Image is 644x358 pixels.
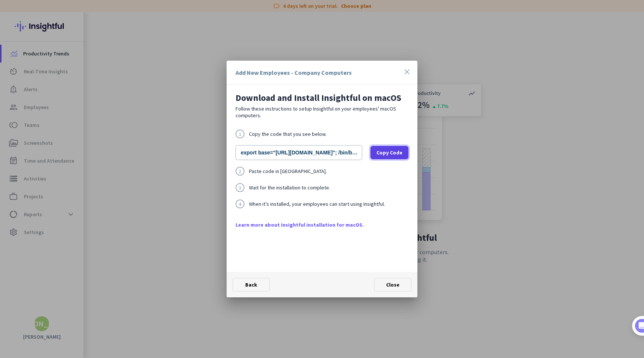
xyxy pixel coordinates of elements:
div: Close [131,3,144,16]
span: Copy Code [376,149,402,156]
div: 3 [236,183,244,192]
button: Back [233,278,270,291]
span: Back [245,281,257,288]
a: Show me how [29,179,81,194]
button: Messages [37,232,75,262]
div: [PERSON_NAME] from Insightful [41,80,123,87]
span: Copy the code that you see below. [249,131,326,137]
span: Tasks [122,251,138,256]
div: 1Add employees [14,127,135,139]
div: 4 [236,199,244,208]
div: It's time to add your employees! This is crucial since Insightful will start collecting their act... [29,142,130,173]
h2: Download and Install Insightful on macOS [236,93,408,102]
p: About 10 minutes [95,98,142,106]
a: Learn more about Insightful installation for macOS. [236,221,408,228]
span: Close [386,281,400,288]
button: Help [75,232,112,262]
button: Copy Code [370,146,408,159]
div: 2 [236,167,244,176]
p: Follow these instructions to setup Insightful on your employees' macOS computers. [236,105,408,119]
img: Profile image for Tamara [26,78,38,90]
i: close [402,67,411,76]
span: Home [11,251,26,256]
button: Close [374,278,411,291]
button: Mark as completed [29,209,86,217]
div: Show me how [29,173,130,194]
div: You're just a few steps away from completing the essential app setup [10,55,139,73]
div: Add employees [29,130,126,137]
div: Add New Employees - Company Computers [236,70,352,76]
span: When it’s installed, your employees can start using Insightful. [249,201,385,207]
span: Messages [43,251,69,256]
h1: Tasks [63,3,87,16]
p: 4 steps [7,98,26,106]
span: Help [87,251,99,256]
div: 1 [236,130,244,138]
span: Paste code in [GEOGRAPHIC_DATA]. [249,169,327,174]
button: Tasks [112,232,149,262]
div: 🎊 Welcome to Insightful! 🎊 [10,29,139,55]
span: Wait for the installation to complete. [249,185,330,190]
